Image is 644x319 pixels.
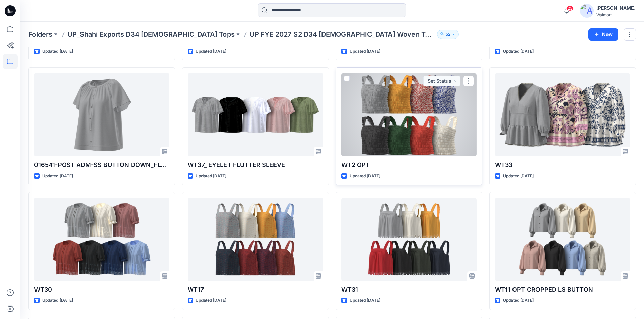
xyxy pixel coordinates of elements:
button: New [588,28,618,41]
div: Walmart [596,12,636,17]
p: Updated [DATE] [350,297,380,304]
p: Updated [DATE] [503,48,534,55]
a: WT2 OPT [341,73,477,156]
p: UP FYE 2027 S2 D34 [DEMOGRAPHIC_DATA] Woven Tops [249,30,434,39]
button: 52 [437,30,459,39]
p: Updated [DATE] [196,48,226,55]
p: Updated [DATE] [350,48,380,55]
span: 23 [566,6,574,11]
a: WT11 OPT_CROPPED LS BUTTON [495,198,630,281]
a: WT37_ EYELET FLUTTER SLEEVE [188,73,323,156]
p: Updated [DATE] [503,297,534,304]
p: Updated [DATE] [350,172,380,180]
p: WT37_ EYELET FLUTTER SLEEVE [188,160,323,170]
p: WT33 [495,160,630,170]
p: Updated [DATE] [503,172,534,180]
div: [PERSON_NAME] [596,4,636,12]
p: 016541-POST ADM-SS BUTTON DOWN_FLT012 [34,160,169,170]
p: WT31 [341,285,477,294]
a: WT31 [341,198,477,281]
p: WT2 OPT [341,160,477,170]
p: Updated [DATE] [42,297,73,304]
p: Updated [DATE] [196,172,226,180]
a: WT17 [188,198,323,281]
p: Updated [DATE] [196,297,226,304]
a: UP_Shahi Exports D34 [DEMOGRAPHIC_DATA] Tops [67,30,235,39]
p: WT17 [188,285,323,294]
a: 016541-POST ADM-SS BUTTON DOWN_FLT012 [34,73,169,156]
p: WT11 OPT_CROPPED LS BUTTON [495,285,630,294]
p: Updated [DATE] [42,48,73,55]
p: WT30 [34,285,169,294]
p: 52 [446,31,450,38]
a: Folders [28,30,52,39]
img: avatar [580,4,594,18]
p: Updated [DATE] [42,172,73,180]
a: WT33 [495,73,630,156]
a: WT30 [34,198,169,281]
